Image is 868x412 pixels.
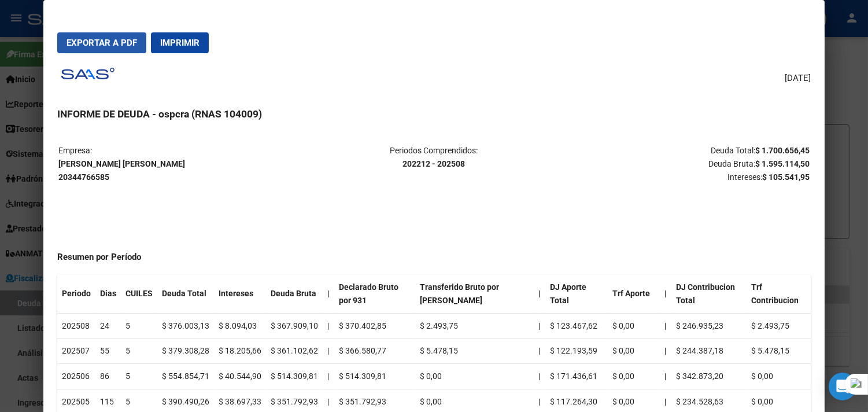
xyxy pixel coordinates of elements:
td: $ 514.309,81 [266,364,323,389]
td: $ 18.205,66 [214,339,266,364]
td: $ 0,00 [415,364,534,389]
td: | [534,364,545,389]
td: $ 376.003,13 [157,313,214,339]
p: Periodos Comprendidos: [309,144,559,171]
td: 202506 [57,364,95,389]
td: $ 0,00 [608,339,660,364]
button: Imprimir [151,32,209,53]
td: $ 5.478,15 [747,339,811,364]
td: $ 246.935,23 [671,313,747,339]
th: Periodo [57,275,95,313]
td: $ 8.094,03 [214,313,266,339]
td: 5 [121,313,157,339]
td: 5 [121,364,157,389]
th: | [323,275,334,313]
strong: [PERSON_NAME] [PERSON_NAME] 20344766585 [58,159,185,182]
th: DJ Aporte Total [545,275,608,313]
td: 202508 [57,313,95,339]
td: | [534,339,545,364]
h3: INFORME DE DEUDA - ospcra (RNAS 104009) [57,106,811,122]
th: | [660,275,671,313]
span: Exportar a PDF [67,38,137,48]
td: 202507 [57,339,95,364]
h4: Resumen por Período [57,251,811,264]
th: | [660,364,671,389]
td: $ 244.387,18 [671,339,747,364]
td: | [323,339,334,364]
td: | [323,364,334,389]
td: $ 0,00 [608,313,660,339]
p: Deuda Total: Deuda Bruta: Intereses: [560,144,810,183]
td: $ 2.493,75 [415,313,534,339]
th: Dias [95,275,121,313]
strong: $ 1.700.656,45 [755,146,810,155]
td: $ 554.854,71 [157,364,214,389]
th: Deuda Bruta [266,275,323,313]
strong: $ 1.595.114,50 [755,159,810,168]
td: $ 5.478,15 [415,339,534,364]
th: | [660,313,671,339]
button: Exportar a PDF [57,32,146,53]
td: $ 123.467,62 [545,313,608,339]
td: $ 171.436,61 [545,364,608,389]
td: | [534,313,545,339]
td: $ 367.909,10 [266,313,323,339]
td: $ 366.580,77 [334,339,415,364]
span: [DATE] [785,72,811,85]
th: CUILES [121,275,157,313]
td: $ 361.102,62 [266,339,323,364]
strong: 202212 - 202508 [402,159,465,168]
td: $ 514.309,81 [334,364,415,389]
strong: $ 105.541,95 [762,172,810,182]
th: Transferido Bruto por [PERSON_NAME] [415,275,534,313]
th: Deuda Total [157,275,214,313]
td: $ 379.308,28 [157,339,214,364]
td: 86 [95,364,121,389]
td: 24 [95,313,121,339]
td: $ 40.544,90 [214,364,266,389]
th: | [534,275,545,313]
th: Trf Contribucion [747,275,811,313]
th: Intereses [214,275,266,313]
th: DJ Contribucion Total [671,275,747,313]
td: 55 [95,339,121,364]
td: | [323,313,334,339]
td: $ 342.873,20 [671,364,747,389]
td: $ 122.193,59 [545,339,608,364]
td: $ 0,00 [747,364,811,389]
td: 5 [121,339,157,364]
div: Open Intercom Messenger [829,373,856,400]
td: $ 0,00 [608,364,660,389]
td: $ 2.493,75 [747,313,811,339]
th: Trf Aporte [608,275,660,313]
th: | [660,339,671,364]
p: Empresa: [58,144,308,183]
th: Declarado Bruto por 931 [334,275,415,313]
td: $ 370.402,85 [334,313,415,339]
span: Imprimir [160,38,200,48]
